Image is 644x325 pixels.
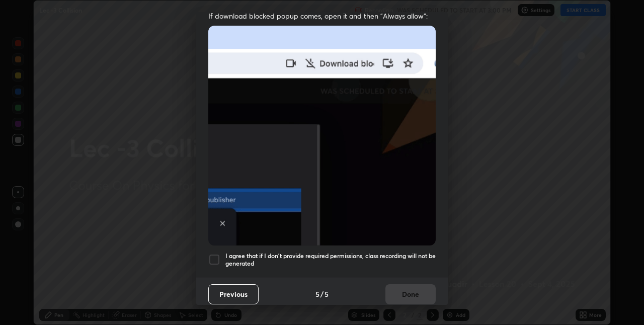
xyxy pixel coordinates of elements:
img: downloads-permission-blocked.gif [208,26,436,246]
h4: 5 [315,289,319,299]
h4: 5 [325,289,329,299]
span: If download blocked popup comes, open it and then "Always allow": [208,11,436,21]
h4: / [320,289,324,299]
button: Previous [208,284,259,304]
h5: I agree that if I don't provide required permissions, class recording will not be generated [225,252,436,268]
